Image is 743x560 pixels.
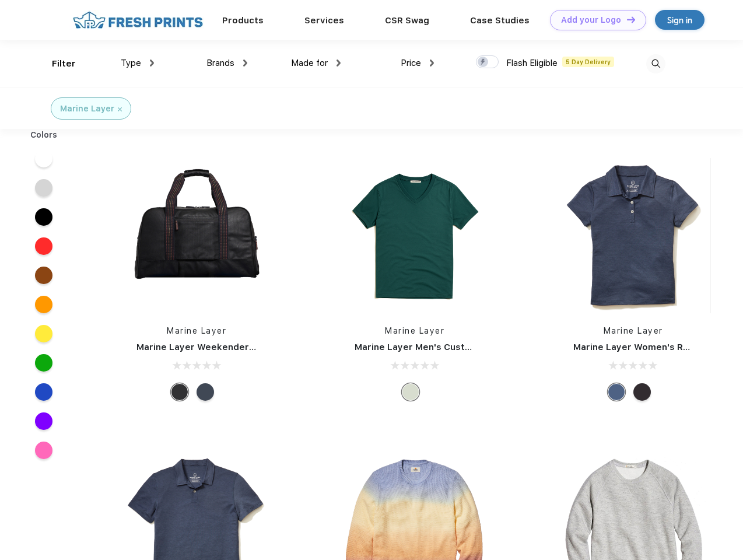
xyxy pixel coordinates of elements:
a: Sign in [655,10,705,30]
div: Sign in [667,13,692,27]
img: dropdown.png [243,60,247,66]
div: Navy [197,383,214,401]
img: func=resize&h=266 [556,158,711,313]
div: Any Color [402,383,419,401]
span: 5 Day Delivery [562,57,614,67]
img: filter_cancel.svg [118,107,122,111]
a: Marine Layer [385,326,444,335]
img: desktop_search.svg [646,54,665,73]
a: Products [222,15,264,26]
a: Marine Layer Men's Custom Dyed Signature V-Neck [355,342,586,352]
div: Colors [22,129,66,141]
img: func=resize&h=266 [119,158,274,313]
a: Marine Layer Weekender Bag [136,342,268,352]
span: Price [401,58,421,68]
div: Add your Logo [561,15,621,25]
img: dropdown.png [337,60,341,66]
img: dropdown.png [430,60,434,66]
a: Marine Layer [167,326,226,335]
img: func=resize&h=266 [337,158,492,313]
div: Marine Layer [60,103,114,115]
div: Phantom [171,383,188,401]
a: CSR Swag [385,15,429,26]
div: Navy [608,383,625,401]
img: dropdown.png [150,60,154,66]
span: Type [121,58,141,68]
span: Made for [291,58,328,68]
a: Services [304,15,344,26]
span: Flash Eligible [506,58,558,68]
span: Brands [206,58,234,68]
a: Marine Layer [604,326,663,335]
img: fo%20logo%202.webp [69,10,206,30]
div: Filter [52,57,76,71]
img: DT [627,16,635,23]
div: Black [633,383,651,401]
